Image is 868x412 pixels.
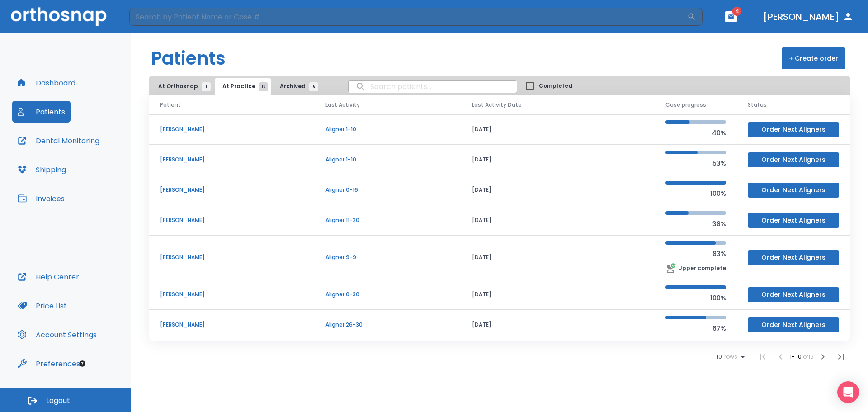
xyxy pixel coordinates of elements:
[325,101,360,109] span: Last Activity
[160,290,304,298] p: [PERSON_NAME]
[11,7,107,26] img: Orthosnap
[461,279,655,310] td: [DATE]
[759,9,857,25] button: [PERSON_NAME]
[665,101,706,109] span: Case progress
[12,159,71,180] button: Shipping
[160,253,304,261] p: [PERSON_NAME]
[160,186,304,194] p: [PERSON_NAME]
[803,353,814,360] span: of 19
[129,8,687,26] input: Search by Patient Name or Case #
[309,82,318,91] span: 6
[160,216,304,224] p: [PERSON_NAME]
[160,101,181,109] span: Patient
[325,321,450,329] p: Aligner 26-30
[202,82,211,91] span: 1
[665,218,726,229] p: 38%
[12,324,102,346] button: Account Settings
[722,354,737,360] span: rows
[678,264,726,272] p: Upper complete
[665,248,726,259] p: 83%
[12,72,81,94] button: Dashboard
[461,340,655,370] td: [DATE]
[665,323,726,334] p: 67%
[160,321,304,329] p: [PERSON_NAME]
[78,360,86,368] div: Tooltip anchor
[539,82,572,90] span: Completed
[665,188,726,199] p: 100%
[325,216,450,224] p: Aligner 11-20
[748,317,839,332] button: Order Next Aligners
[748,101,767,109] span: Status
[732,7,742,16] span: 4
[151,78,323,95] div: tabs
[12,295,72,317] button: Price List
[12,188,70,209] button: Invoices
[748,183,839,198] button: Order Next Aligners
[46,396,70,406] span: Logout
[461,310,655,340] td: [DATE]
[748,122,839,137] button: Order Next Aligners
[325,186,450,194] p: Aligner 0-16
[790,353,803,360] span: 1 - 10
[717,354,722,360] span: 10
[325,125,450,133] p: Aligner 1-10
[158,82,206,90] span: At Orthosnap
[461,205,655,236] td: [DATE]
[837,381,859,403] div: Open Intercom Messenger
[325,253,450,261] p: Aligner 9-9
[280,82,314,90] span: Archived
[349,78,517,95] input: search
[222,82,264,90] span: At Practice
[748,213,839,228] button: Order Next Aligners
[665,128,726,138] p: 40%
[748,250,839,265] button: Order Next Aligners
[12,353,85,374] button: Preferences
[748,152,839,167] button: Order Next Aligners
[461,145,655,175] td: [DATE]
[325,290,450,298] p: Aligner 0-30
[782,47,845,69] button: + Create order
[472,101,522,109] span: Last Activity Date
[160,125,304,133] p: [PERSON_NAME]
[665,158,726,169] p: 53%
[160,156,304,164] p: [PERSON_NAME]
[151,45,226,72] h1: Patients
[461,114,655,145] td: [DATE]
[461,236,655,279] td: [DATE]
[259,82,268,91] span: 19
[12,130,105,152] button: Dental Monitoring
[461,175,655,205] td: [DATE]
[748,287,839,302] button: Order Next Aligners
[665,293,726,303] p: 100%
[12,101,71,123] button: Patients
[12,266,85,288] button: Help Center
[325,156,450,164] p: Aligner 1-10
